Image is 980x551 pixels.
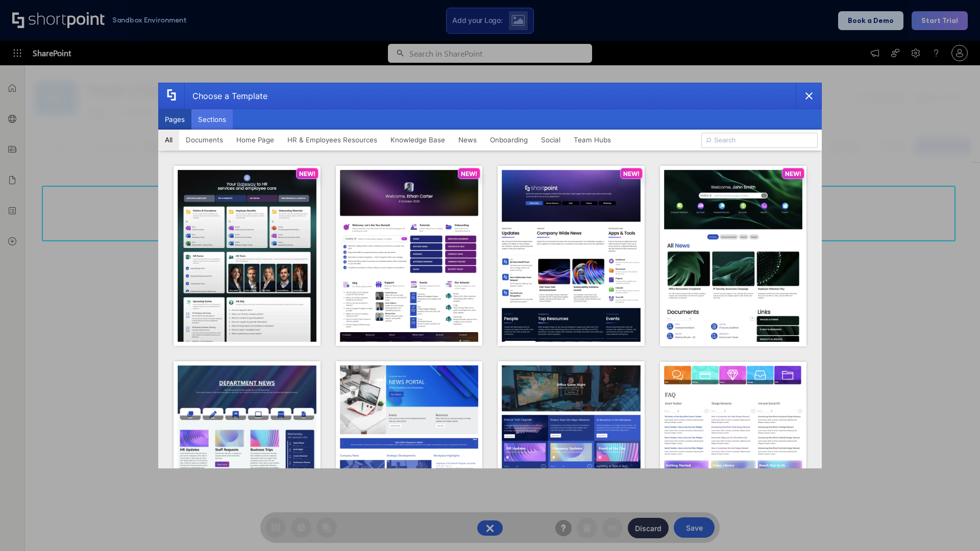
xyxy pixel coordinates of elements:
button: Team Hubs [567,130,618,150]
button: News [452,130,483,150]
div: template selector [158,83,822,468]
button: Knowledge Base [384,130,452,150]
button: Social [534,130,567,150]
button: Sections [191,109,233,130]
p: NEW! [461,170,477,178]
p: NEW! [299,170,315,178]
button: Pages [158,109,191,130]
button: Home Page [230,130,281,150]
p: NEW! [785,170,801,178]
p: NEW! [623,170,640,178]
div: Choose a Template [184,83,267,109]
button: HR & Employees Resources [281,130,384,150]
button: All [158,130,179,150]
input: Search [701,133,818,148]
iframe: Chat Widget [929,502,980,551]
button: Documents [179,130,230,150]
button: Onboarding [483,130,534,150]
